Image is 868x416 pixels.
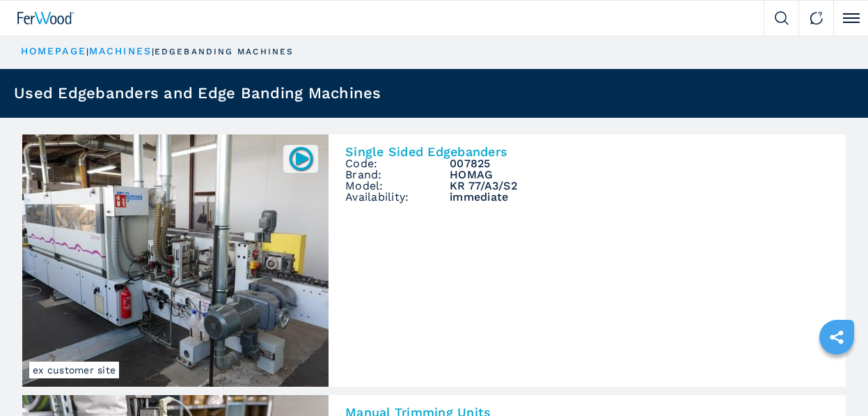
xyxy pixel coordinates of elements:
img: Contact us [810,11,823,25]
a: HOMEPAGE [21,45,86,56]
span: ex customer site [29,362,119,378]
a: Single Sided Edgebanders HOMAG KR 77/A3/S2ex customer site007825Single Sided EdgebandersCode:0078... [22,134,846,387]
h3: 007825 [450,158,829,169]
span: | [152,47,155,56]
iframe: Chat [809,353,858,406]
a: sharethis [819,320,854,355]
span: Brand: [345,169,450,180]
p: edgebanding machines [155,46,294,58]
img: Search [775,11,789,25]
a: machines [89,45,152,56]
span: immediate [450,192,829,203]
img: 007825 [287,145,315,172]
button: Click to toggle menu [833,1,868,36]
span: Model: [345,180,450,192]
span: | [86,47,89,56]
span: Availability: [345,192,450,203]
h3: KR 77/A3/S2 [450,180,829,192]
span: Code: [345,158,450,169]
img: Single Sided Edgebanders HOMAG KR 77/A3/S2 [22,134,329,387]
img: Ferwood [17,12,74,24]
h2: Single Sided Edgebanders [345,146,829,158]
h1: Used Edgebanders and Edge Banding Machines [14,86,381,101]
h3: HOMAG [450,169,829,180]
